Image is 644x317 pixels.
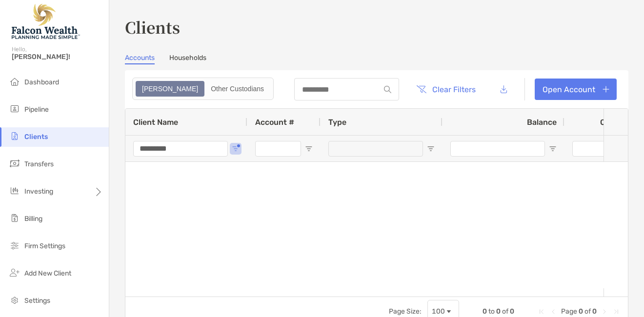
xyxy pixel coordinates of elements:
[133,141,228,157] input: Client Name Filter Input
[409,79,483,100] button: Clear Filters
[9,130,20,142] img: clients icon
[24,215,42,223] span: Billing
[389,307,422,316] div: Page Size:
[549,145,557,153] button: Open Filter Menu
[125,16,628,38] h3: Clients
[9,185,20,197] img: investing icon
[584,307,591,316] span: of
[305,145,313,153] button: Open Filter Menu
[169,54,206,64] a: Households
[125,54,155,64] a: Accounts
[24,78,59,86] span: Dashboard
[24,269,71,277] span: Add New Client
[601,308,608,316] div: Next Page
[9,294,20,306] img: settings icon
[496,307,501,316] span: 0
[24,160,54,168] span: Transfers
[9,267,20,278] img: add_new_client icon
[427,145,435,153] button: Open Filter Menu
[9,103,20,115] img: pipeline icon
[450,141,545,157] input: Balance Filter Input
[9,158,20,169] img: transfers icon
[612,308,620,316] div: Last Page
[488,307,495,316] span: to
[483,307,487,316] span: 0
[12,53,103,61] span: [PERSON_NAME]!
[9,239,20,251] img: firm-settings icon
[432,307,445,316] div: 100
[579,307,583,316] span: 0
[137,82,203,96] div: Zoe
[572,141,643,157] input: Cash Available Filter Input
[328,118,346,127] span: Type
[502,307,508,316] span: of
[24,187,53,196] span: Investing
[527,118,557,127] span: Balance
[9,212,20,224] img: billing icon
[133,118,178,127] span: Client Name
[24,105,49,114] span: Pipeline
[24,297,50,305] span: Settings
[384,86,391,93] img: input icon
[232,145,240,153] button: Open Filter Menu
[12,4,80,39] img: Falcon Wealth Planning Logo
[132,78,274,100] div: segmented control
[549,308,557,316] div: Previous Page
[205,82,269,96] div: Other Custodians
[24,242,65,250] span: Firm Settings
[538,308,545,316] div: First Page
[561,307,577,316] span: Page
[255,118,294,127] span: Account #
[255,141,301,157] input: Account # Filter Input
[535,79,617,100] a: Open Account
[24,133,48,141] span: Clients
[9,76,20,87] img: dashboard icon
[510,307,514,316] span: 0
[592,307,597,316] span: 0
